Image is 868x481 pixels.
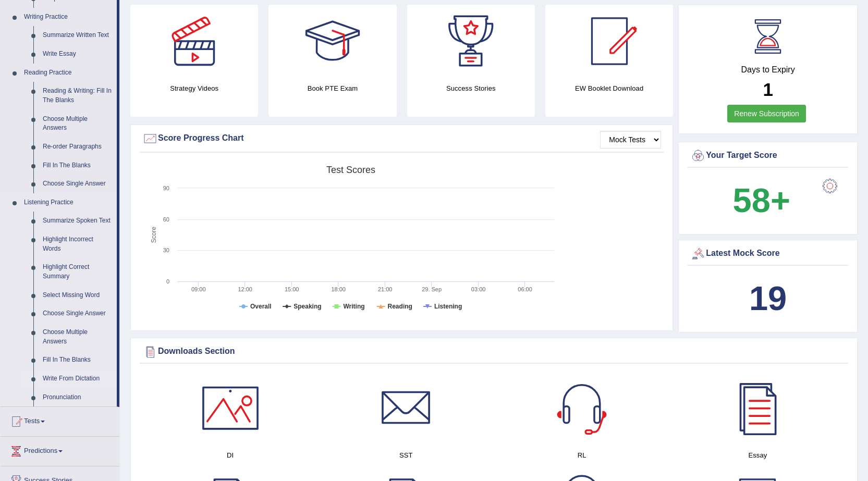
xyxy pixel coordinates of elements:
tspan: Speaking [294,303,321,310]
a: Choose Multiple Answers [38,323,117,351]
a: Summarize Written Text [38,26,117,45]
text: 90 [163,185,169,191]
a: Fill In The Blanks [38,351,117,369]
h4: Success Stories [407,83,535,94]
a: Fill In The Blanks [38,156,117,175]
a: Highlight Correct Summary [38,258,117,286]
h4: Days to Expiry [690,65,846,75]
h4: Book PTE Exam [268,83,396,94]
text: 60 [163,216,169,223]
text: 30 [163,247,169,253]
h4: Essay [675,450,840,461]
div: Your Target Score [690,148,846,164]
text: 06:00 [518,286,532,292]
b: 1 [763,79,773,100]
text: 21:00 [378,286,393,292]
a: Pronunciation [38,388,117,407]
a: Choose Multiple Answers [38,110,117,138]
text: 0 [166,278,169,285]
a: Summarize Spoken Text [38,212,117,230]
a: Listening Practice [19,193,117,212]
div: Downloads Section [142,344,846,360]
text: 15:00 [285,286,299,292]
tspan: Test scores [326,165,375,175]
b: 19 [749,279,787,317]
a: Tests [1,407,119,433]
h4: Strategy Videos [130,83,258,94]
a: Write From Dictation [38,369,117,388]
tspan: Score [150,227,157,243]
b: 58+ [733,181,790,219]
h4: DI [148,450,313,461]
a: Reading Practice [19,64,117,82]
h4: RL [499,450,665,461]
tspan: Listening [434,303,462,310]
div: Score Progress Chart [142,131,661,146]
h4: SST [323,450,488,461]
tspan: Reading [388,303,412,310]
tspan: 29. Sep [422,286,442,292]
tspan: Overall [250,303,272,310]
a: Reading & Writing: Fill In The Blanks [38,82,117,109]
text: 09:00 [191,286,206,292]
text: 12:00 [238,286,252,292]
a: Highlight Incorrect Words [38,230,117,258]
a: Select Missing Word [38,286,117,305]
text: 03:00 [471,286,486,292]
a: Choose Single Answer [38,304,117,323]
a: Predictions [1,437,119,463]
a: Write Essay [38,45,117,64]
tspan: Writing [343,303,364,310]
div: Latest Mock Score [690,246,846,262]
h4: EW Booklet Download [545,83,673,94]
a: Choose Single Answer [38,175,117,193]
a: Writing Practice [19,8,117,27]
a: Re-order Paragraphs [38,138,117,156]
a: Renew Subscription [727,105,806,122]
text: 18:00 [331,286,346,292]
